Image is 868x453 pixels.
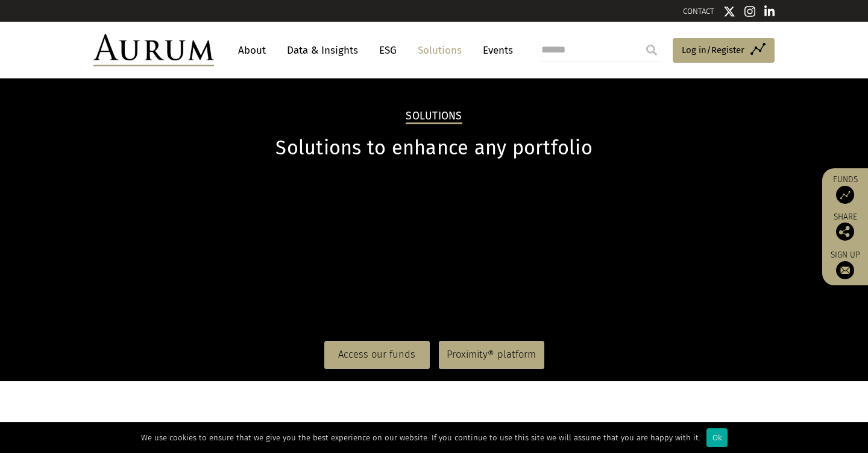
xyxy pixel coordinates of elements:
[828,174,862,204] a: Funds
[324,341,430,369] a: Access our funds
[828,213,862,241] div: Share
[640,38,664,62] input: Submit
[93,136,775,160] h1: Solutions to enhance any portfolio
[682,43,744,57] span: Log in/Register
[723,5,735,17] img: Twitter icon
[764,5,775,17] img: Linkedin icon
[232,39,272,62] a: About
[836,223,854,241] img: Share this post
[673,38,775,63] a: Log in/Register
[836,261,854,279] img: Sign up to our newsletter
[744,5,755,17] img: Instagram icon
[373,39,403,62] a: ESG
[93,34,214,66] img: Aurum
[828,250,862,279] a: Sign up
[477,39,513,62] a: Events
[406,110,462,124] h2: Solutions
[281,39,364,62] a: Data & Insights
[683,7,714,16] a: CONTACT
[836,186,854,204] img: Access Funds
[439,341,544,369] a: Proximity® platform
[706,428,728,447] div: Ok
[412,39,468,62] a: Solutions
